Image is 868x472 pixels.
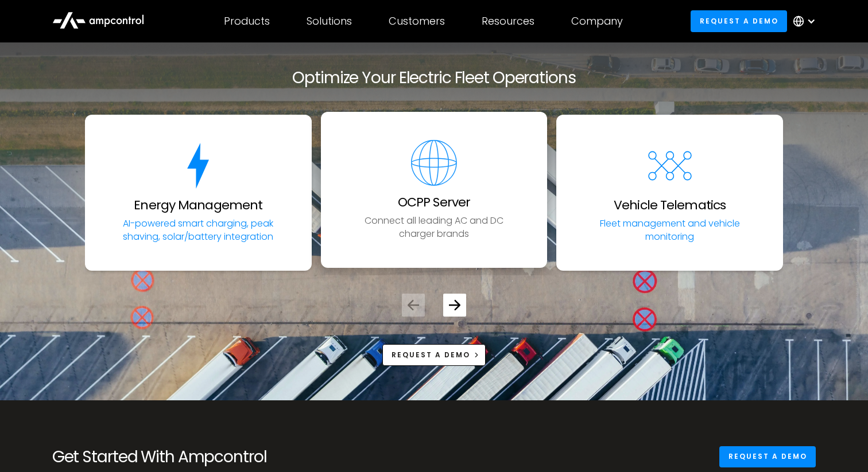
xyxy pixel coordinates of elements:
[346,214,522,240] p: Connect all leading AC and DC charger brands
[85,68,783,88] h2: Optimize Your Electric Fleet Operations
[392,350,470,360] div: Request a demo
[307,15,352,28] div: Solutions
[134,198,262,213] h3: Energy Management
[321,115,548,271] div: 2 / 5
[175,143,221,189] img: energy for ev charging
[614,198,726,213] h3: Vehicle Telematics
[582,217,758,243] p: Fleet management and vehicle monitoring
[398,195,470,210] h3: OCPP Server
[389,15,445,28] div: Customers
[482,15,534,28] div: Resources
[224,15,270,28] div: Products
[691,10,787,32] a: Request a demo
[85,115,312,271] a: energy for ev chargingEnergy ManagementAI-powered smart charging, peak shaving, solar/battery int...
[321,112,548,268] a: software for EV fleetsOCPP ServerConnect all leading AC and DC charger brands
[719,446,816,467] a: Request a demo
[571,15,623,28] div: Company
[382,344,486,365] a: Request a demo
[402,294,425,317] div: Previous slide
[556,115,783,271] a: Vehicle TelematicsFleet management and vehicle monitoring
[85,115,312,271] div: 1 / 5
[556,115,783,271] div: 3 / 5
[110,217,286,243] p: AI-powered smart charging, peak shaving, solar/battery integration
[443,294,466,317] div: Next slide
[411,140,457,186] img: software for EV fleets
[52,447,292,467] h2: Get Started With Ampcontrol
